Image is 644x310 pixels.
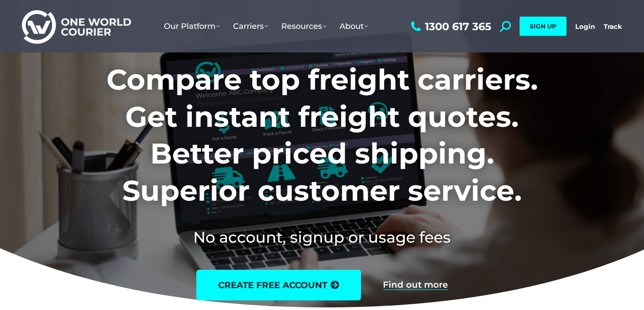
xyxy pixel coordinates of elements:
[340,21,368,31] span: About
[530,22,556,30] span: SIGN UP
[275,13,333,40] a: Resources
[164,21,220,31] span: Our Platform
[383,280,448,290] a: Find out more
[333,13,375,40] a: About
[196,270,361,300] a: create free account
[49,61,596,209] h1: Compare top freight carriers. Get instant freight quotes. Better priced shipping. Superior custom...
[233,21,268,31] span: Carriers
[575,22,595,31] a: Login
[281,21,326,31] span: Resources
[604,22,622,31] a: Track
[22,9,131,44] img: One World Courier
[520,17,566,36] a: SIGN UP
[49,226,596,248] h2: No account, signup or usage fees
[409,21,491,32] a: 1300 617 365
[226,13,275,40] a: Carriers
[157,13,226,40] a: Our Platform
